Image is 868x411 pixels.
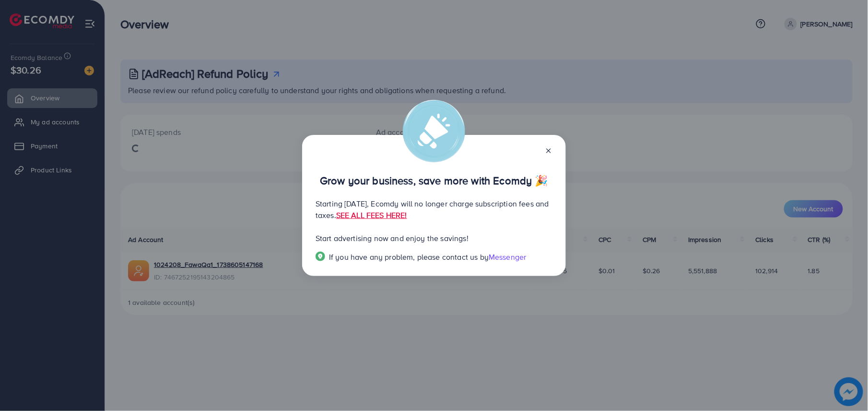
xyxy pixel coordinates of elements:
[336,210,407,220] a: SEE ALL FEES HERE!
[316,252,325,261] img: Popup guide
[316,175,552,186] p: Grow your business, save more with Ecomdy 🎉
[329,252,489,262] span: If you have any problem, please contact us by
[489,252,526,262] span: Messenger
[316,198,552,221] p: Starting [DATE], Ecomdy will no longer charge subscription fees and taxes.
[316,232,552,244] p: Start advertising now and enjoy the savings!
[403,100,465,162] img: alert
